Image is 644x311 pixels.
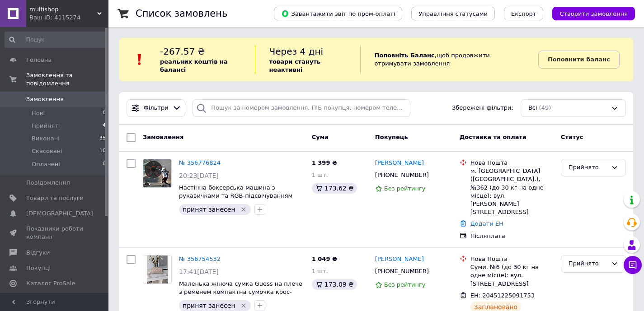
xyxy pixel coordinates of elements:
[274,7,402,20] button: Завантажити звіт по пром-оплаті
[143,255,172,284] a: Фото товару
[29,14,108,22] div: Ваш ID: 4115274
[144,104,169,112] span: Фільтри
[538,51,620,69] a: Поповнити баланс
[26,279,75,288] span: Каталог ProSale
[511,10,536,17] span: Експорт
[26,194,84,202] span: Товари та послуги
[183,206,235,213] span: принят занесен
[561,134,583,140] span: Статус
[552,7,635,20] button: Створити замовлення
[26,71,108,88] span: Замовлення та повідомлення
[548,56,610,63] b: Поповнити баланс
[384,281,426,288] span: Без рейтингу
[375,255,424,264] a: [PERSON_NAME]
[183,302,235,309] span: принят занесен
[179,255,221,262] a: № 356754532
[411,7,495,20] button: Управління статусами
[559,10,628,17] span: Створити замовлення
[147,255,168,283] img: Фото товару
[32,135,60,143] span: Виконані
[143,159,171,187] img: Фото товару
[26,95,64,103] span: Замовлення
[103,109,106,117] span: 0
[360,45,538,74] div: , щоб продовжити отримувати замовлення
[99,135,106,143] span: 35
[26,264,51,272] span: Покупці
[193,99,410,117] input: Пошук за номером замовлення, ПІБ покупця, номером телефону, Email, номером накладної
[569,163,607,172] div: Прийнято
[143,134,183,140] span: Замовлення
[470,292,535,299] span: ЕН: 20451225091753
[281,9,395,18] span: Завантажити звіт по пром-оплаті
[99,147,106,155] span: 10
[312,172,328,178] span: 1 шт.
[312,268,328,274] span: 1 шт.
[269,58,320,73] b: товари стануть неактивні
[624,256,642,274] button: Чат з покупцем
[470,220,503,227] a: Додати ЕН
[375,134,408,140] span: Покупець
[32,122,60,130] span: Прийняті
[240,206,247,213] svg: Видалити мітку
[543,10,635,17] a: Створити замовлення
[160,46,205,57] span: -267.57 ₴
[32,147,62,155] span: Скасовані
[26,56,52,64] span: Головна
[26,179,70,187] span: Повідомлення
[269,46,323,57] span: Через 4 дні
[470,255,554,263] div: Нова Пошта
[460,134,526,140] span: Доставка та оплата
[133,53,146,66] img: :exclamation:
[504,7,544,20] button: Експорт
[312,279,357,290] div: 173.09 ₴
[375,159,424,167] a: [PERSON_NAME]
[373,169,431,181] div: [PHONE_NUMBER]
[32,109,45,117] span: Нові
[470,263,554,288] div: Суми, №6 (до 30 кг на одне місце): вул. [STREET_ADDRESS]
[312,183,357,194] div: 173.62 ₴
[29,5,97,14] span: multishop
[26,209,93,218] span: [DEMOGRAPHIC_DATA]
[160,58,228,73] b: реальних коштів на балансі
[569,259,607,269] div: Прийнято
[5,32,107,48] input: Пошук
[384,185,426,192] span: Без рейтингу
[179,184,302,216] a: Настінна боксерська машина з рукавичками та RGB-підсвічуванням інтерактивний музичний тренажер дл...
[452,104,513,112] span: Збережені фільтри:
[312,159,337,166] span: 1 399 ₴
[373,265,431,277] div: [PHONE_NUMBER]
[179,268,219,275] span: 17:41[DATE]
[418,10,488,17] span: Управління статусами
[470,167,554,216] div: м. [GEOGRAPHIC_DATA] ([GEOGRAPHIC_DATA].), №362 (до 30 кг на одне місце): вул. [PERSON_NAME][STRE...
[312,134,329,140] span: Cума
[143,159,172,188] a: Фото товару
[312,255,337,262] span: 1 049 ₴
[26,249,50,257] span: Відгуки
[179,172,219,179] span: 20:23[DATE]
[240,302,247,309] svg: Видалити мітку
[528,104,537,112] span: Всі
[136,8,227,19] h1: Список замовлень
[103,122,106,130] span: 4
[26,225,84,241] span: Показники роботи компанії
[374,52,434,59] b: Поповніть Баланс
[103,160,106,168] span: 0
[179,159,221,166] a: № 356776824
[32,160,60,168] span: Оплачені
[470,159,554,167] div: Нова Пошта
[539,104,551,111] span: (49)
[470,232,554,240] div: Післяплата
